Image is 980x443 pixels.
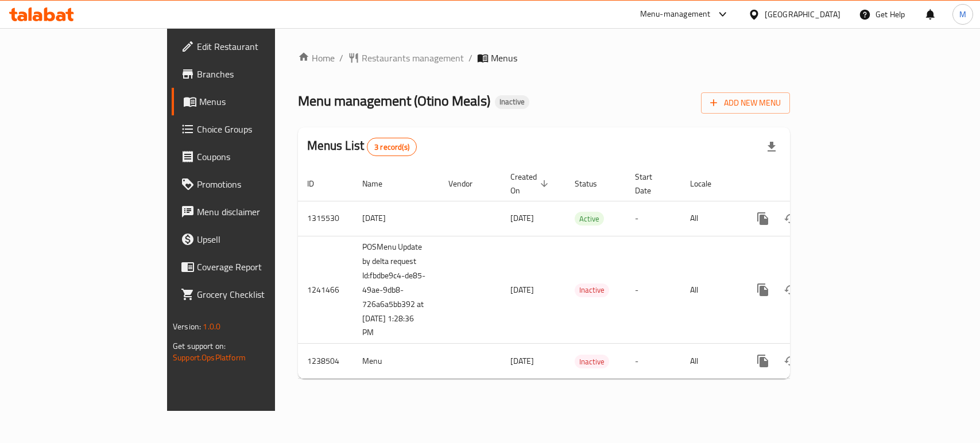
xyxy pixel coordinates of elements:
[197,177,321,191] span: Promotions
[197,205,321,219] span: Menu disclaimer
[640,7,711,21] div: Menu-management
[749,205,777,232] button: more
[172,253,331,281] a: Coverage Report
[777,205,804,232] button: Change Status
[353,344,439,379] td: Menu
[758,133,785,161] div: Export file
[510,170,552,197] span: Created On
[172,33,331,60] a: Edit Restaurant
[468,51,472,65] li: /
[307,137,417,156] h2: Menus List
[367,142,416,153] span: 3 record(s)
[690,177,726,191] span: Locale
[172,88,331,115] a: Menus
[575,283,609,297] div: Inactive
[353,236,439,344] td: POSMenu Update by delta request Id:fbdbe9c4-de85-49ae-9db8-726a6a5bb392 at [DATE] 1:28:36 PM
[173,339,226,353] span: Get support on:
[199,95,321,108] span: Menus
[362,177,397,191] span: Name
[749,276,777,304] button: more
[635,170,667,197] span: Start Date
[491,51,517,65] span: Menus
[197,40,321,53] span: Edit Restaurant
[298,51,790,65] nav: breadcrumb
[777,347,804,375] button: Change Status
[575,283,609,297] span: Inactive
[681,201,740,236] td: All
[307,177,329,191] span: ID
[348,51,464,65] a: Restaurants management
[701,92,790,114] button: Add New Menu
[495,97,529,107] span: Inactive
[197,150,321,164] span: Coupons
[172,143,331,170] a: Coupons
[749,347,777,375] button: more
[575,355,609,368] span: Inactive
[765,8,840,21] div: [GEOGRAPHIC_DATA]
[681,344,740,379] td: All
[510,282,534,297] span: [DATE]
[510,211,534,226] span: [DATE]
[777,276,804,304] button: Change Status
[339,51,343,65] li: /
[448,177,487,191] span: Vendor
[172,226,331,253] a: Upsell
[173,350,246,365] a: Support.OpsPlatform
[367,138,417,156] div: Total records count
[495,95,529,109] div: Inactive
[626,201,681,236] td: -
[197,122,321,136] span: Choice Groups
[298,166,869,379] table: enhanced table
[740,166,869,201] th: Actions
[197,260,321,274] span: Coverage Report
[197,67,321,81] span: Branches
[197,232,321,246] span: Upsell
[575,212,604,226] span: Active
[172,198,331,226] a: Menu disclaimer
[681,236,740,344] td: All
[362,51,464,65] span: Restaurants management
[172,170,331,198] a: Promotions
[510,353,534,368] span: [DATE]
[626,236,681,344] td: -
[172,281,331,308] a: Grocery Checklist
[203,319,220,334] span: 1.0.0
[710,96,781,110] span: Add New Menu
[626,344,681,379] td: -
[959,8,966,21] span: M
[298,88,490,114] span: Menu management ( Otino Meals )
[173,319,201,334] span: Version:
[353,201,439,236] td: [DATE]
[197,287,321,301] span: Grocery Checklist
[172,115,331,143] a: Choice Groups
[172,60,331,88] a: Branches
[575,177,612,191] span: Status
